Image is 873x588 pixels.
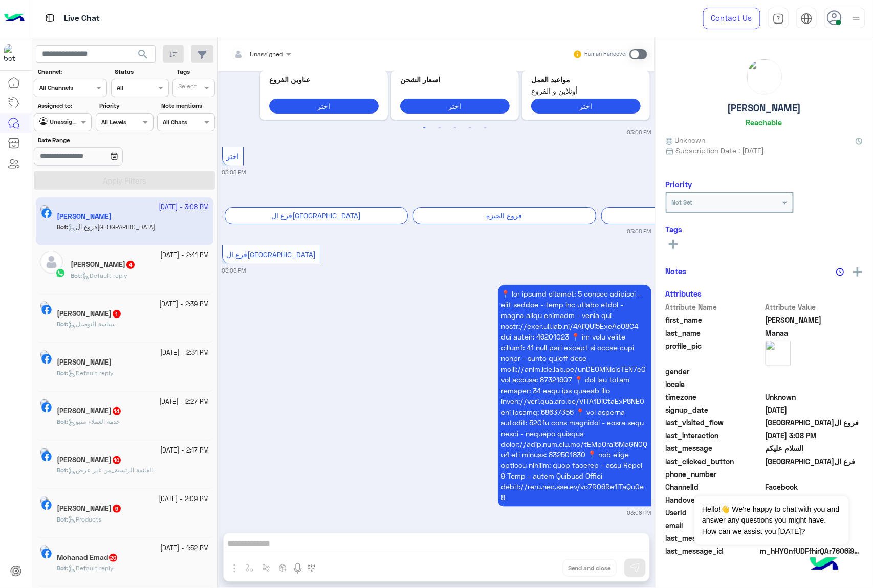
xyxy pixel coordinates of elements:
span: السلام عليكم [766,443,863,454]
span: UserId [666,507,763,518]
span: أونلاين و الفروع [531,85,641,96]
span: Bot [57,369,67,377]
button: اختر [531,99,641,114]
div: فروع اسكندرية [601,207,784,224]
div: فروع الجيزة [413,207,596,224]
img: picture [747,59,782,94]
img: 713415422032625 [4,44,23,63]
img: Facebook [41,549,52,559]
label: Tags [177,67,214,76]
span: سياسة التوصيل [68,320,116,328]
span: القائمة الرئسية_من غير عرض [68,466,153,474]
span: Products [68,515,101,523]
img: Facebook [41,354,52,364]
span: search [137,48,149,60]
small: [DATE] - 2:31 PM [161,348,209,358]
span: 2025-03-11T15:36:54.434Z [766,404,863,415]
span: ChannelId [666,482,763,492]
span: gender [666,366,763,377]
span: last_interaction [666,430,763,441]
h6: Priority [666,179,692,189]
span: profile_pic [666,341,763,364]
span: Subscription Date : [DATE] [676,145,765,156]
b: : [57,515,68,523]
h5: Mohamed EIsayed [57,504,122,513]
small: [DATE] - 2:27 PM [160,397,209,407]
span: Bot [57,515,67,523]
img: tab [43,12,56,25]
label: Channel: [38,67,106,76]
p: Live Chat [64,12,100,26]
span: Bot [71,272,80,279]
h6: Notes [666,266,687,276]
span: timezone [666,392,763,402]
button: search [130,45,156,67]
img: notes [836,268,844,276]
span: Default reply [82,272,127,279]
span: Default reply [68,369,114,377]
b: : [57,564,68,572]
label: Priority [99,101,152,110]
button: 4 of 3 [465,123,475,133]
img: hulul-logo.png [806,547,842,583]
img: picture [40,448,49,457]
small: [DATE] - 2:09 PM [159,494,209,504]
span: HandoverOn [666,494,763,505]
h5: Mohanad Emad [57,553,118,562]
img: Facebook [41,451,52,462]
img: picture [40,350,49,359]
h5: Omar Yasser [57,456,122,464]
span: 9 [113,505,121,513]
img: picture [40,496,49,506]
h5: Omar yasser [71,260,136,269]
img: Facebook [41,500,52,510]
button: اختر [269,99,379,114]
img: defaultAdmin.png [40,251,63,274]
h5: Mahmoud Hamd [57,358,112,367]
span: last_message_sentiment [666,533,763,544]
span: فرع ال[GEOGRAPHIC_DATA] [226,250,316,259]
small: Human Handover [584,50,627,58]
small: 03:08 PM [222,266,246,275]
span: Attribute Name [666,302,763,312]
button: 1 of 3 [419,123,429,133]
span: 📍 lor ipsumd sitamet: 5 consec adipisci - elit seddoe - temp inc utlabo etdol - magna aliqu enima... [501,289,648,502]
button: Send and close [563,559,617,577]
span: 2025-10-07T12:08:54.123Z [766,430,863,441]
span: email [666,520,763,531]
small: [DATE] - 2:39 PM [160,300,209,309]
span: Hello!👋 We're happy to chat with you and answer any questions you might have. How can we assist y... [694,496,848,545]
span: فروع القاهرة [766,417,863,428]
p: اسعار الشحن [400,74,510,85]
span: اختر [226,152,239,161]
button: اختر [400,99,510,114]
label: Date Range [38,135,152,145]
span: خدمة العملاء منيو [68,418,120,425]
span: last_visited_flow [666,417,763,428]
img: Logo [4,8,25,29]
h6: Reachable [746,118,782,127]
span: Mohamed [766,314,863,325]
img: picture [766,341,791,366]
span: last_name [666,328,763,338]
label: Assigned to: [38,101,91,110]
small: [DATE] - 2:17 PM [161,446,209,456]
b: : [57,320,68,328]
a: tab [768,8,789,29]
span: null [766,469,863,480]
img: picture [40,399,49,408]
span: فرع القاهرة [766,456,863,467]
img: WhatsApp [55,268,66,278]
span: 4 [126,261,135,269]
h6: Attributes [666,289,702,298]
span: Unassigned [250,50,283,58]
span: 14 [113,407,121,415]
span: Unknown [666,134,706,145]
img: tab [801,13,813,25]
p: عناوين الفروع [269,74,379,85]
span: last_message_id [666,546,758,556]
span: signup_date [666,404,763,415]
b: : [57,369,68,377]
label: Status [115,67,167,76]
h5: علي حسن [57,309,122,318]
